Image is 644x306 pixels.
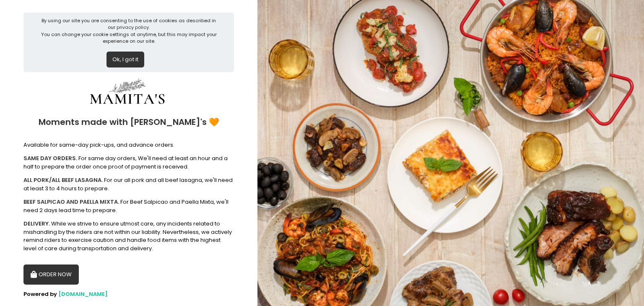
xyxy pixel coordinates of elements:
div: By using our site you are consenting to the use of cookies as described in our You can change you... [38,17,220,45]
div: For our all pork and all beef lasagna, we'll need at least 3 to 4 hours to prepare. [23,176,234,192]
img: Mamitas PH [65,78,190,109]
b: ALL PORK/ALL BEEF LASAGNA. [23,176,103,184]
div: Moments made with [PERSON_NAME]'s 🧡 [23,109,234,135]
div: Available for same-day pick-ups, and advance orders. [23,141,234,149]
div: While we strive to ensure utmost care, any incidents related to mishandling by the riders are not... [23,220,234,252]
div: For same day orders, We'll need at least an hour and a half to prepare the order once proof of pa... [23,154,234,171]
b: BEEF SALPICAO AND PAELLA MIXTA. [23,198,119,206]
div: For Beef Salpicao and Paella Mixta, we'll need 2 days lead time to prepare. [23,198,234,214]
div: Powered by [23,290,234,298]
a: privacy policy. [117,24,150,31]
a: [DOMAIN_NAME] [58,290,108,298]
button: Ok, I got it [106,52,144,67]
b: DELIVERY. [23,220,50,228]
button: ORDER NOW [23,265,79,285]
b: SAME DAY ORDERS. [23,154,77,162]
